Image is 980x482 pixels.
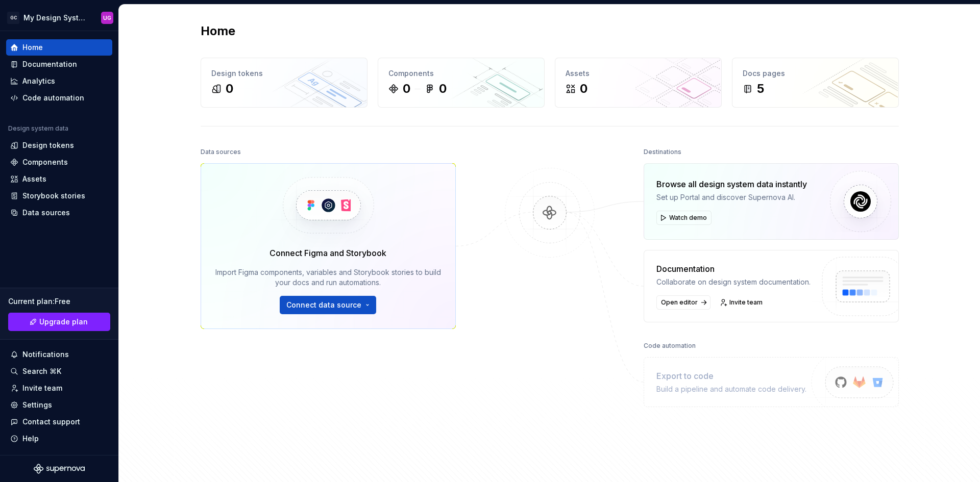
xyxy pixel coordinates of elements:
[22,417,80,427] div: Contact support
[6,171,112,187] a: Assets
[6,205,112,221] a: Data sources
[743,68,888,79] div: Docs pages
[757,81,764,97] div: 5
[201,145,241,159] div: Data sources
[22,140,74,150] div: Design tokens
[22,76,55,86] div: Analytics
[22,349,69,360] div: Notifications
[732,58,899,108] a: Docs pages5
[22,400,52,410] div: Settings
[729,298,763,307] span: Invite team
[215,267,441,288] div: Import Figma components, variables and Storybook stories to build your docs and run automations.
[6,56,112,72] a: Documentation
[6,154,112,170] a: Components
[22,59,77,69] div: Documentation
[34,464,85,474] svg: Supernova Logo
[580,81,587,97] div: 0
[644,339,696,353] div: Code automation
[6,90,112,106] a: Code automation
[439,81,447,97] div: 0
[103,14,111,22] div: UG
[6,414,112,430] button: Contact support
[644,145,681,159] div: Destinations
[22,366,61,376] div: Search ⌘K
[280,296,376,314] button: Connect data source
[656,192,807,202] div: Set up Portal and discover Supernova AI.
[378,58,545,108] a: Components00
[661,298,698,307] span: Open editor
[226,81,233,97] div: 0
[656,211,712,225] button: Watch demo
[6,346,112,363] button: Notifications
[22,208,70,218] div: Data sources
[555,58,722,108] a: Assets0
[269,247,386,259] div: Connect Figma and Storybook
[656,263,811,275] div: Documentation
[6,380,112,396] a: Invite team
[6,430,112,447] button: Help
[656,178,807,190] div: Browse all design system data instantly
[656,384,806,394] div: Build a pipeline and automate code delivery.
[22,174,46,184] div: Assets
[201,23,235,39] h2: Home
[211,68,357,79] div: Design tokens
[286,300,361,310] span: Connect data source
[22,191,85,201] div: Storybook stories
[403,81,410,97] div: 0
[8,296,110,307] div: Current plan : Free
[566,68,711,79] div: Assets
[6,363,112,379] button: Search ⌘K
[39,317,88,327] span: Upgrade plan
[22,157,68,167] div: Components
[23,13,89,23] div: My Design System
[201,58,367,108] a: Design tokens0
[7,12,19,24] div: GC
[6,188,112,204] a: Storybook stories
[6,137,112,154] a: Design tokens
[6,397,112,413] a: Settings
[8,124,68,133] div: Design system data
[656,370,806,382] div: Export to code
[22,93,84,103] div: Code automation
[6,39,112,56] a: Home
[6,73,112,89] a: Analytics
[22,383,62,393] div: Invite team
[2,7,116,29] button: GCMy Design SystemUG
[22,434,39,444] div: Help
[388,68,534,79] div: Components
[8,313,110,331] button: Upgrade plan
[669,214,707,222] span: Watch demo
[656,277,811,287] div: Collaborate on design system documentation.
[656,295,710,310] a: Open editor
[717,295,767,310] a: Invite team
[22,42,43,53] div: Home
